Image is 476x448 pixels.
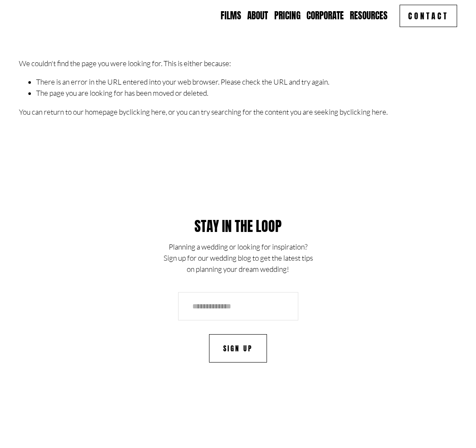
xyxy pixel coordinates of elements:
span: Resources [350,10,388,21]
a: About [247,9,268,22]
a: Pricing [274,9,300,22]
button: Sign Up [209,334,267,363]
a: Films [221,9,241,22]
span: Sign Up [223,343,253,354]
img: Good Feeling Films [19,5,57,27]
a: clicking here [347,107,386,116]
p: You can return to our homepage by , or you can try searching for the content you are seeking by . [19,107,457,118]
p: We couldn't find the page you were looking for. This is either because: [19,39,457,69]
a: folder dropdown [350,9,388,22]
li: There is an error in the URL entered into your web browser. Please check the URL and try again. [36,76,457,88]
a: Corporate [306,9,344,22]
a: clicking here [126,107,166,116]
h2: Stay in the loop [162,218,315,235]
a: Contact [400,5,457,27]
p: Planning a wedding or looking for inspiration? Sign up for our wedding blog to get the latest tip... [162,241,315,275]
li: The page you are looking for has been moved or deleted. [36,88,457,99]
